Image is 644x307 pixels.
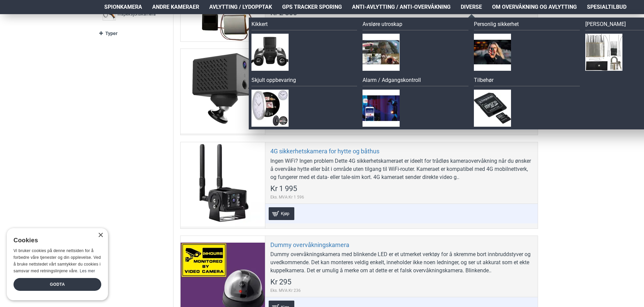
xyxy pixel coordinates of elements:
[181,142,265,226] a: 4G sikkerhetskamera for hytte og båthus 4G sikkerhetskamera for hytte og båthus
[80,269,95,273] a: Les mer, opens a new window
[14,278,101,291] div: Godta
[270,241,349,249] a: Dummy overvåkningskamera
[251,34,289,71] img: Kikkert
[270,147,379,155] a: 4G sikkerhetskamera for hytte og båthus
[587,3,626,11] span: Spesialtilbud
[251,90,289,127] img: Skjult oppbevaring
[270,287,301,294] span: Eks. MVA:Kr 236
[474,76,580,86] a: Tilbehør
[270,9,297,17] span: Kr 2 500
[270,157,533,181] div: Ingen WiFi? Ingen problem Dette 4G sikkerhetskameraet er ideelt for trådløs kameraovervåkning når...
[270,278,291,286] span: Kr 295
[492,3,577,11] span: Om overvåkning og avlytting
[474,34,511,71] img: Personlig sikkerhet
[270,194,304,200] span: Eks. MVA:Kr 1 596
[363,34,400,71] img: Avsløre utroskap
[279,211,291,216] span: Kjøp
[14,233,97,248] div: Cookies
[251,76,357,86] a: Skjult oppbevaring
[270,250,533,275] div: Dummy overvåkningskamera med blinkende LED er et utmerket verktøy for å skremme bort innbruddstyv...
[363,20,468,30] a: Avsløre utroskap
[104,3,142,11] span: Spionkamera
[270,185,297,192] span: Kr 1 995
[585,34,622,71] img: Dirkesett
[363,90,400,127] img: Alarm / Adgangskontroll
[99,28,166,39] a: Typer
[14,248,101,273] span: Vi bruker cookies på denne nettsiden for å forbedre våre tjenester og din opplevelse. Ved å bruke...
[152,3,199,11] span: Andre kameraer
[251,20,357,30] a: Kikkert
[181,49,265,133] a: 4G Minikamera med lang batteritid 4G Minikamera med lang batteritid
[474,90,511,127] img: Tilbehør
[474,20,580,30] a: Personlig sikkerhet
[363,76,468,86] a: Alarm / Adgangskontroll
[461,3,482,11] span: Diverse
[282,3,342,11] span: GPS Tracker Sporing
[352,3,451,11] span: Anti-avlytting / Anti-overvåkning
[98,233,103,238] div: Close
[209,3,272,11] span: Avlytting / Lydopptak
